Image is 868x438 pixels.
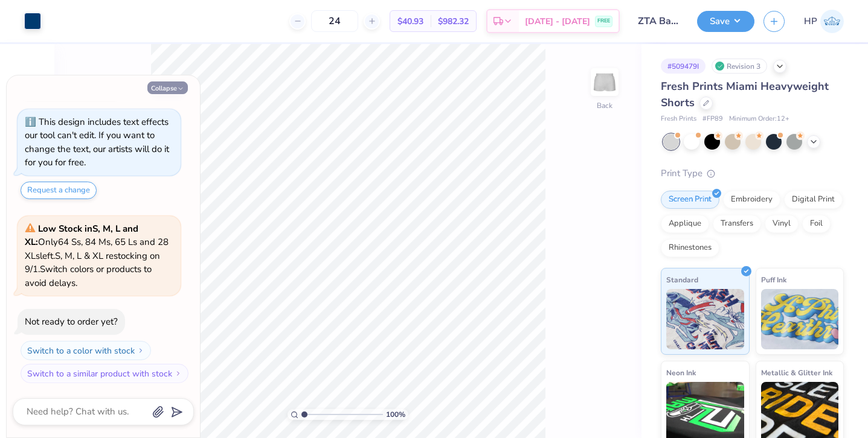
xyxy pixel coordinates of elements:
div: Not ready to order yet? [25,316,118,328]
span: $40.93 [397,15,423,28]
button: Switch to a color with stock [21,341,151,360]
span: FREE [597,17,610,25]
div: Applique [661,215,709,233]
span: Only 64 Ss, 84 Ms, 65 Ls and 28 XLs left. S, M, L & XL restocking on 9/1. Switch colors or produc... [25,223,169,289]
div: Back [597,100,612,111]
button: Collapse [147,81,188,94]
span: $982.32 [438,15,469,28]
img: Standard [666,289,744,349]
div: Digital Print [784,191,843,209]
button: Switch to a similar product with stock [21,364,188,383]
div: Revision 3 [712,59,767,74]
button: Request a change [21,182,97,199]
div: This design includes text effects our tool can't edit. If you want to change the text, our artist... [25,116,169,169]
img: Switch to a similar product with stock [175,370,182,377]
span: Metallic & Glitter Ink [761,366,832,379]
img: Back [593,70,617,94]
span: [DATE] - [DATE] [525,15,590,28]
img: Puff Ink [761,289,839,349]
span: Neon Ink [666,366,696,379]
div: Foil [802,215,831,233]
span: Puff Ink [761,273,786,286]
a: HP [804,10,844,33]
img: Hannah Pettit [820,10,844,33]
strong: Low Stock in S, M, L and XL : [25,223,138,249]
span: Minimum Order: 12 + [729,114,789,124]
div: Screen Print [661,191,719,209]
div: Rhinestones [661,239,719,257]
input: – – [311,10,358,32]
span: HP [804,14,817,28]
span: Fresh Prints [661,114,696,124]
div: Embroidery [723,191,780,209]
span: Standard [666,273,698,286]
span: Fresh Prints Miami Heavyweight Shorts [661,79,829,110]
div: Vinyl [765,215,799,233]
span: 100 % [386,409,405,420]
div: # 509479I [661,59,706,74]
span: # FP89 [702,114,723,124]
input: Untitled Design [629,9,688,33]
img: Switch to a color with stock [137,347,144,354]
div: Print Type [661,167,844,180]
div: Transfers [713,215,761,233]
button: Save [697,11,754,32]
